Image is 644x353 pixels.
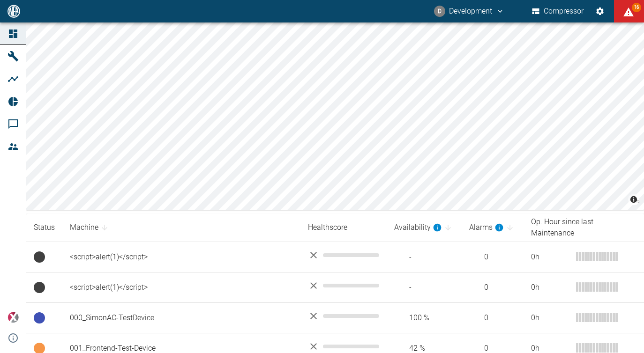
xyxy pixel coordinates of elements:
canvas: Map [26,22,644,210]
div: calculated for the last 7 days [394,222,442,233]
div: 0 h [531,252,569,263]
button: Settings [592,3,608,20]
span: No Data [34,251,45,263]
img: Xplore Logo [7,312,19,323]
th: Status [26,213,62,242]
span: - [394,282,454,293]
img: logo [7,5,21,17]
div: No data [308,341,379,352]
span: 0 [469,313,516,324]
td: <script>alert(1)</script> [62,242,300,272]
td: <script>alert(1)</script> [62,272,300,303]
span: Machine [70,222,111,233]
span: Ready to run [34,312,45,324]
div: calculated for the last 7 days [469,222,504,233]
div: D [434,6,445,17]
button: Compressor [530,3,586,20]
div: 0 h [531,313,569,324]
div: No data [308,280,379,291]
span: - [394,252,454,263]
span: 16 [632,3,641,12]
span: 0 [469,282,516,293]
span: No Data [34,282,45,293]
div: No data [308,250,379,261]
th: Healthscore [300,213,387,242]
div: No data [308,310,379,322]
button: dev@neaxplore.com [433,3,506,20]
th: Op. Hour since last Maintenance [524,213,644,242]
div: 0 h [531,282,569,293]
td: 000_SimonAC-TestDevice [62,303,300,333]
span: 0 [469,252,516,263]
span: 100 % [394,313,454,324]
